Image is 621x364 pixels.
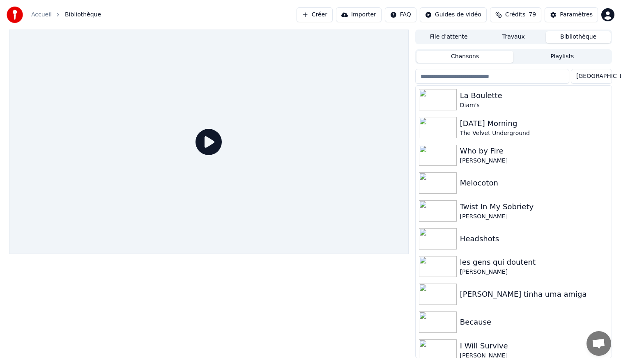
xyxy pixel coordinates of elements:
button: Chansons [416,51,514,63]
div: [PERSON_NAME] [460,352,608,360]
button: FAQ [385,7,416,22]
button: Créer [297,7,333,22]
button: Crédits79 [490,7,541,22]
a: Accueil [31,11,52,19]
button: Guides de vidéo [420,7,487,22]
div: [PERSON_NAME] [460,213,608,221]
div: Who by Fire [460,145,608,157]
nav: breadcrumb [31,11,101,19]
span: Crédits [505,11,525,19]
button: Travaux [481,31,546,43]
span: 79 [529,11,536,19]
button: Playlists [513,51,611,63]
button: Paramètres [545,7,598,22]
button: File d'attente [416,31,481,43]
div: [PERSON_NAME] [460,157,608,165]
div: [PERSON_NAME] [460,268,608,276]
div: Melocoton [460,177,608,189]
div: Because [460,316,608,328]
button: Bibliothèque [546,31,611,43]
div: [DATE] Morning [460,118,608,129]
div: Headshots [460,233,608,245]
div: Twist In My Sobriety [460,201,608,213]
div: [PERSON_NAME] tinha uma amiga [460,288,608,300]
div: Paramètres [560,11,593,19]
div: Diam's [460,101,608,110]
div: The Velvet Underground [460,129,608,137]
div: I Will Survive [460,340,608,352]
button: Importer [336,7,382,22]
div: Ouvrir le chat [586,331,611,356]
span: Bibliothèque [65,11,101,19]
div: les gens qui doutent [460,256,608,268]
div: La Boulette [460,90,608,101]
img: youka [7,7,23,23]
